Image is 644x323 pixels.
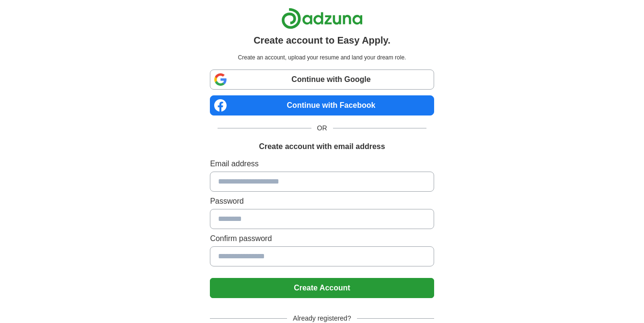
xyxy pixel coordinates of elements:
label: Confirm password [210,233,434,244]
img: Adzuna logo [281,8,363,29]
h1: Create account with email address [259,141,385,152]
button: Create Account [210,278,434,298]
span: OR [311,123,333,133]
h1: Create account to Easy Apply. [253,33,391,47]
label: Password [210,196,434,207]
p: Create an account, upload your resume and land your dream role. [212,53,432,62]
a: Continue with Facebook [210,95,434,115]
label: Email address [210,158,434,170]
a: Continue with Google [210,69,434,90]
